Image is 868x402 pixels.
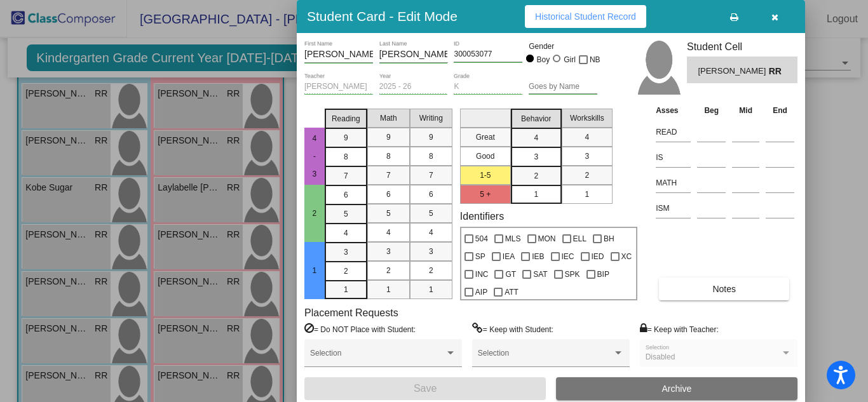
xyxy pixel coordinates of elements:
[538,231,556,246] span: MON
[429,246,433,257] span: 3
[563,54,576,65] div: Girl
[344,132,348,144] span: 9
[621,249,632,264] span: XC
[309,266,320,275] span: 1
[414,383,437,394] span: Save
[454,50,522,59] input: Enter ID
[597,267,609,282] span: BIP
[698,65,768,78] span: [PERSON_NAME]
[769,65,787,78] span: RR
[534,132,538,144] span: 4
[585,189,589,200] span: 1
[309,209,320,218] span: 2
[304,307,398,319] label: Placement Requests
[656,173,691,192] input: assessment
[656,148,691,167] input: assessment
[344,189,348,201] span: 6
[429,208,433,219] span: 5
[429,170,433,181] span: 7
[505,267,516,282] span: GT
[729,104,763,117] th: Mid
[386,189,391,200] span: 6
[585,131,589,143] span: 4
[533,267,547,282] span: SAT
[309,134,320,178] span: 4 - 3
[653,104,694,117] th: Asses
[386,265,391,276] span: 2
[687,41,797,53] h3: Student Cell
[503,249,515,264] span: IEA
[429,284,433,295] span: 1
[386,284,391,295] span: 1
[419,112,443,124] span: Writing
[386,151,391,162] span: 8
[521,113,551,124] span: Behavior
[344,151,348,163] span: 8
[585,170,589,181] span: 2
[344,265,348,277] span: 2
[429,227,433,238] span: 4
[475,231,488,246] span: 504
[590,52,600,67] span: NB
[304,83,373,91] input: teacher
[429,151,433,162] span: 8
[304,323,416,335] label: = Do NOT Place with Student:
[344,208,348,220] span: 5
[344,227,348,239] span: 4
[534,189,538,200] span: 1
[535,11,636,22] span: Historical Student Record
[570,112,604,124] span: Workskills
[429,189,433,200] span: 6
[379,83,448,91] input: year
[429,131,433,143] span: 9
[505,231,521,246] span: MLS
[656,123,691,142] input: assessment
[454,83,522,91] input: grade
[662,384,692,394] span: Archive
[380,112,397,124] span: Math
[659,278,789,300] button: Notes
[344,284,348,295] span: 1
[475,267,489,282] span: INC
[429,265,433,276] span: 2
[694,104,729,117] th: Beg
[304,377,546,400] button: Save
[712,284,736,294] span: Notes
[604,231,614,246] span: BH
[534,151,538,163] span: 3
[529,83,597,91] input: goes by name
[585,151,589,162] span: 3
[656,199,691,218] input: assessment
[763,104,797,117] th: End
[386,227,391,238] span: 4
[386,246,391,257] span: 3
[505,285,519,300] span: ATT
[525,5,646,28] button: Historical Student Record
[646,352,675,361] span: Disabled
[565,267,580,282] span: SPK
[475,249,485,264] span: SP
[573,231,587,246] span: ELL
[640,323,719,335] label: = Keep with Teacher:
[460,210,504,222] label: Identifiers
[556,377,797,400] button: Archive
[307,8,458,24] h3: Student Card - Edit Mode
[532,249,544,264] span: IEB
[529,41,597,52] mat-label: Gender
[472,323,553,335] label: = Keep with Student:
[332,113,360,124] span: Reading
[386,170,391,181] span: 7
[386,131,391,143] span: 9
[344,246,348,258] span: 3
[386,208,391,219] span: 5
[536,54,550,65] div: Boy
[592,249,604,264] span: IED
[344,170,348,182] span: 7
[534,170,538,182] span: 2
[562,249,574,264] span: IEC
[475,285,487,300] span: AIP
